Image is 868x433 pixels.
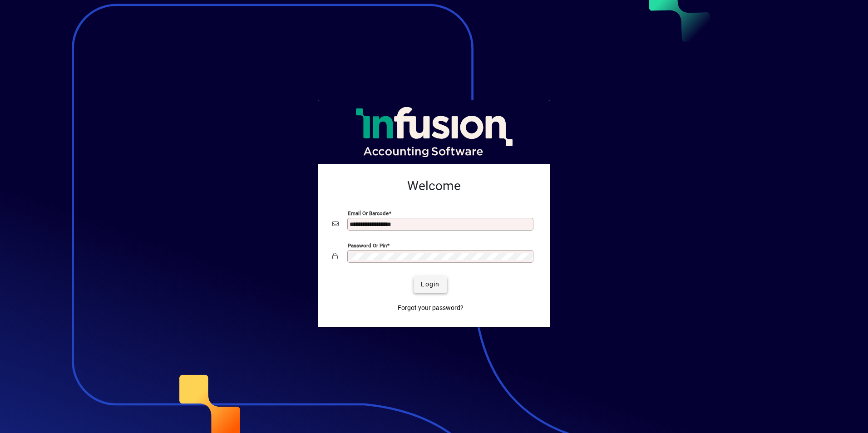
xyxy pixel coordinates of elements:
span: Login [421,280,439,289]
h2: Welcome [332,178,536,194]
a: Forgot your password? [394,300,467,316]
button: Login [414,276,447,293]
mat-label: Password or Pin [348,242,387,248]
mat-label: Email or Barcode [348,210,389,216]
span: Forgot your password? [398,303,464,313]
